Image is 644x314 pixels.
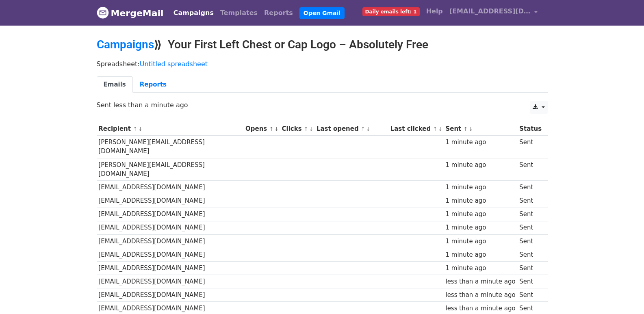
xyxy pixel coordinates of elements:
[517,248,543,261] td: Sent
[97,288,244,302] td: [EMAIL_ADDRESS][DOMAIN_NAME]
[445,210,515,219] div: 1 minute ago
[97,136,244,158] td: [PERSON_NAME][EMAIL_ADDRESS][DOMAIN_NAME]
[304,126,308,132] a: ↑
[517,261,543,275] td: Sent
[269,126,273,132] a: ↑
[446,3,541,22] a: [EMAIL_ADDRESS][DOMAIN_NAME]
[445,237,515,246] div: 1 minute ago
[517,221,543,234] td: Sent
[366,126,371,132] a: ↓
[359,3,423,19] a: Daily emails left: 1
[97,38,548,52] h2: ⟫ Your First Left Chest or Cap Logo – Absolutely Free
[97,221,244,234] td: [EMAIL_ADDRESS][DOMAIN_NAME]
[314,122,388,136] th: Last opened
[445,183,515,192] div: 1 minute ago
[97,194,244,208] td: [EMAIL_ADDRESS][DOMAIN_NAME]
[97,101,548,109] p: Sent less than a minute ago
[97,4,164,22] a: MergeMail
[517,275,543,288] td: Sent
[449,6,531,16] span: [EMAIL_ADDRESS][DOMAIN_NAME]
[464,126,468,132] a: ↑
[133,126,137,132] a: ↑
[445,138,515,147] div: 1 minute ago
[361,126,365,132] a: ↑
[170,5,217,21] a: Campaigns
[517,158,543,181] td: Sent
[438,126,442,132] a: ↓
[97,181,244,194] td: [EMAIL_ADDRESS][DOMAIN_NAME]
[517,194,543,208] td: Sent
[445,304,515,313] div: less than a minute ago
[261,5,296,21] a: Reports
[140,60,208,68] a: Untitled spreadsheet
[445,196,515,206] div: 1 minute ago
[97,275,244,288] td: [EMAIL_ADDRESS][DOMAIN_NAME]
[97,261,244,275] td: [EMAIL_ADDRESS][DOMAIN_NAME]
[517,208,543,221] td: Sent
[362,7,420,16] span: Daily emails left: 1
[445,250,515,260] div: 1 minute ago
[388,122,444,136] th: Last clicked
[445,264,515,273] div: 1 minute ago
[97,6,109,19] img: MergeMail logo
[517,122,543,136] th: Status
[97,248,244,261] td: [EMAIL_ADDRESS][DOMAIN_NAME]
[138,126,143,132] a: ↓
[517,136,543,158] td: Sent
[423,3,446,19] a: Help
[299,7,345,19] a: Open Gmail
[243,122,280,136] th: Opens
[517,181,543,194] td: Sent
[445,160,515,170] div: 1 minute ago
[517,234,543,248] td: Sent
[274,126,279,132] a: ↓
[97,234,244,248] td: [EMAIL_ADDRESS][DOMAIN_NAME]
[133,76,173,93] a: Reports
[97,122,244,136] th: Recipient
[97,38,154,51] a: Campaigns
[97,60,548,68] p: Spreadsheet:
[445,290,515,300] div: less than a minute ago
[445,223,515,232] div: 1 minute ago
[280,122,314,136] th: Clicks
[433,126,437,132] a: ↑
[468,126,473,132] a: ↓
[517,288,543,302] td: Sent
[217,5,261,21] a: Templates
[97,76,133,93] a: Emails
[97,208,244,221] td: [EMAIL_ADDRESS][DOMAIN_NAME]
[97,158,244,181] td: [PERSON_NAME][EMAIL_ADDRESS][DOMAIN_NAME]
[444,122,518,136] th: Sent
[445,277,515,286] div: less than a minute ago
[309,126,314,132] a: ↓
